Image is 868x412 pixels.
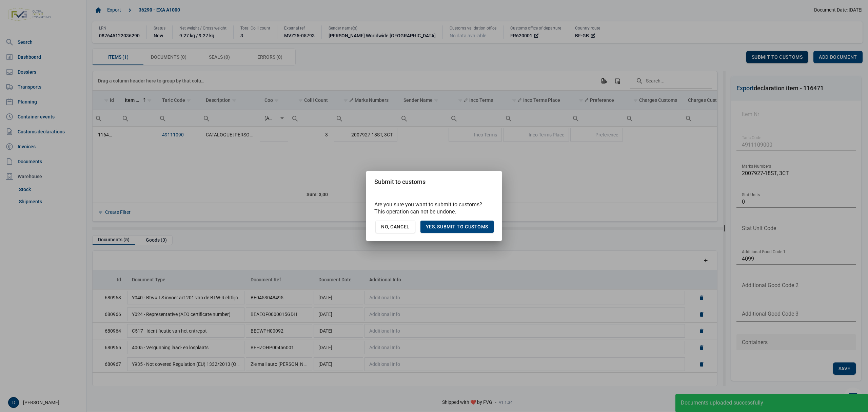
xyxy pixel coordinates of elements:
p: Are you sure you want to submit to customs? This operation can not be undone. [374,201,494,215]
div: No, Cancel [376,221,415,233]
span: No, Cancel [381,224,410,229]
div: Submit to customs [374,178,426,186]
span: Yes, Submit to customs [426,224,488,229]
div: Yes, Submit to customs [420,221,494,233]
